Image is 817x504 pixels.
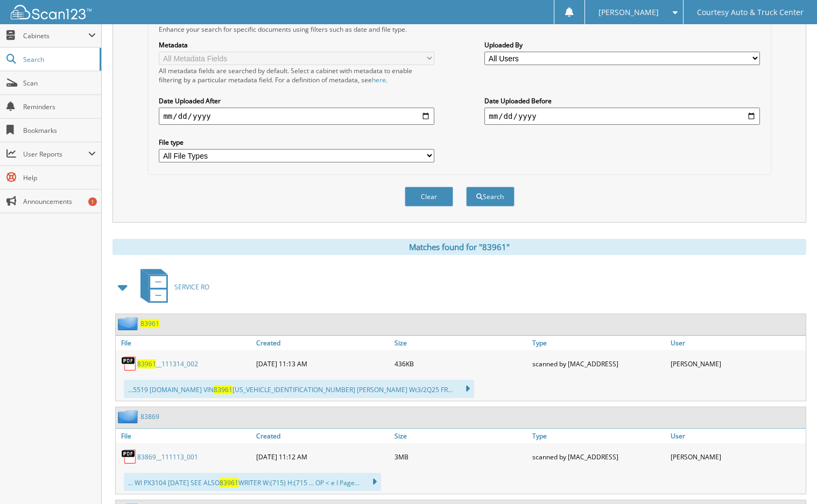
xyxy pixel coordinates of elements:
[484,40,759,49] label: Uploaded By
[392,336,530,350] a: Size
[668,353,806,374] div: [PERSON_NAME]
[140,319,159,328] a: 83961
[159,96,434,105] label: Date Uploaded After
[668,429,806,443] a: User
[137,452,198,462] a: 83869__111113_001
[392,353,530,374] div: 436KB
[697,9,804,16] span: Courtesy Auto & Truck Center
[159,108,434,125] input: start
[253,353,391,374] div: [DATE] 11:13 AM
[23,150,88,159] span: User Reports
[121,449,137,465] img: PDF.png
[88,197,97,206] div: 1
[124,473,381,491] div: ... Wl PX3104 [DATE] SEE ALSO WRITER W:(715) H:(715 ... OP < e I Page...
[23,197,96,206] span: Announcements
[137,359,198,368] a: 83961__111314_002
[392,446,530,467] div: 3MB
[530,446,667,467] div: scanned by [MAC_ADDRESS]
[112,239,806,255] div: Matches found for "83961"
[214,385,233,394] span: 83961
[23,102,96,111] span: Reminders
[140,412,159,421] a: 83869
[466,187,515,207] button: Search
[668,446,806,467] div: [PERSON_NAME]
[530,429,667,443] a: Type
[134,266,209,308] a: SERVICE RO
[484,96,759,105] label: Date Uploaded Before
[118,410,140,423] img: folder2.png
[121,356,137,372] img: PDF.png
[137,359,156,368] span: 83961
[253,446,391,467] div: [DATE] 11:12 AM
[159,138,434,147] label: File type
[392,429,530,443] a: Size
[153,25,765,34] div: Enhance your search for specific documents using filters such as date and file type.
[174,282,209,292] span: SERVICE RO
[118,317,140,330] img: folder2.png
[253,336,391,350] a: Created
[668,336,806,350] a: User
[124,380,474,398] div: ...5519 [DOMAIN_NAME] VIN [US_VEHICLE_IDENTIFICATION_NUMBER] [PERSON_NAME] Wt3/2Q25 FR...
[253,429,391,443] a: Created
[530,336,667,350] a: Type
[598,9,659,16] span: [PERSON_NAME]
[159,66,434,84] div: All metadata fields are searched by default. Select a cabinet with metadata to enable filtering b...
[116,429,253,443] a: File
[11,5,91,19] img: scan123-logo-white.svg
[23,126,96,135] span: Bookmarks
[23,173,96,182] span: Help
[159,40,434,49] label: Metadata
[484,108,759,125] input: end
[372,75,386,84] a: here
[23,79,96,88] span: Scan
[220,478,238,487] span: 83961
[116,336,253,350] a: File
[405,187,453,207] button: Clear
[23,55,94,64] span: Search
[23,31,88,40] span: Cabinets
[530,353,667,374] div: scanned by [MAC_ADDRESS]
